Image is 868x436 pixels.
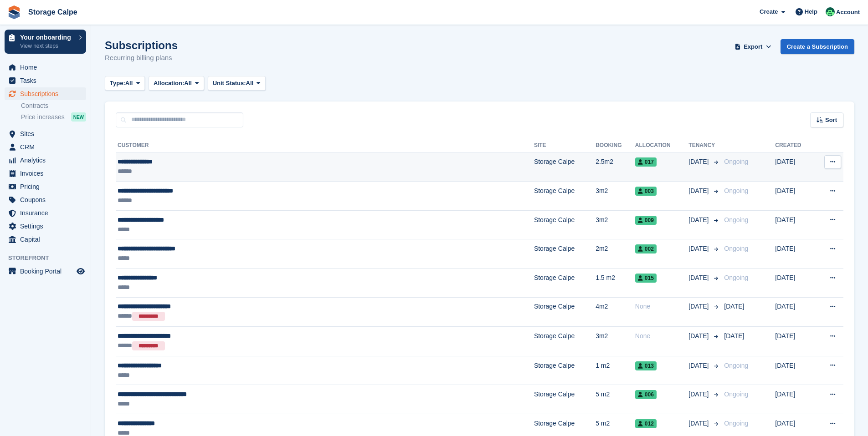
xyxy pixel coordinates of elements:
[534,239,596,269] td: Storage Calpe
[5,154,86,167] a: menu
[688,215,710,225] span: [DATE]
[733,39,773,54] button: Export
[5,207,86,219] a: menu
[688,273,710,283] span: [DATE]
[775,269,814,298] td: [DATE]
[213,79,246,88] span: Unit Status:
[596,152,635,182] td: 2.5m2
[20,265,75,278] span: Booking Portal
[5,220,86,233] a: menu
[724,420,748,427] span: Ongoing
[75,266,86,277] a: Preview store
[635,419,657,428] span: 012
[246,79,254,88] span: All
[5,141,86,153] a: menu
[775,182,814,211] td: [DATE]
[20,34,74,41] p: Your onboarding
[688,331,710,341] span: [DATE]
[25,5,81,20] a: Storage Calpe
[596,297,635,327] td: 4m2
[534,152,596,182] td: Storage Calpe
[688,138,720,153] th: Tenancy
[110,79,125,88] span: Type:
[20,193,75,206] span: Coupons
[688,186,710,196] span: [DATE]
[20,61,75,74] span: Home
[775,356,814,385] td: [DATE]
[534,210,596,239] td: Storage Calpe
[775,297,814,327] td: [DATE]
[534,269,596,298] td: Storage Calpe
[596,210,635,239] td: 3m2
[635,216,657,225] span: 009
[20,167,75,180] span: Invoices
[5,127,86,140] a: menu
[21,112,86,122] a: Price increases NEW
[805,7,817,16] span: Help
[688,419,710,428] span: [DATE]
[21,101,86,110] a: Contracts
[775,210,814,239] td: [DATE]
[688,302,710,311] span: [DATE]
[116,138,534,153] th: Customer
[7,5,21,19] img: stora-icon-8386f47178a22dfd0bd8f6a31ec36ba5ce8667c1dd55bd0f319d3a0aa187defe.svg
[724,274,748,281] span: Ongoing
[71,112,86,122] div: NEW
[836,8,860,17] span: Account
[5,30,86,54] a: Your onboarding View next steps
[534,385,596,414] td: Storage Calpe
[635,187,657,196] span: 003
[20,87,75,100] span: Subscriptions
[20,141,75,153] span: CRM
[724,390,748,398] span: Ongoing
[20,233,75,246] span: Capital
[744,42,762,51] span: Export
[775,138,814,153] th: Created
[184,79,192,88] span: All
[635,138,689,153] th: Allocation
[149,76,204,91] button: Allocation: All
[21,113,65,122] span: Price increases
[20,207,75,219] span: Insurance
[534,356,596,385] td: Storage Calpe
[20,154,75,167] span: Analytics
[596,138,635,153] th: Booking
[596,239,635,269] td: 2m2
[105,76,145,91] button: Type: All
[5,87,86,100] a: menu
[596,356,635,385] td: 1 m2
[724,158,748,165] span: Ongoing
[20,220,75,233] span: Settings
[208,76,266,91] button: Unit Status: All
[688,157,710,167] span: [DATE]
[596,385,635,414] td: 5 m2
[688,361,710,370] span: [DATE]
[688,390,710,399] span: [DATE]
[20,180,75,193] span: Pricing
[596,182,635,211] td: 3m2
[775,385,814,414] td: [DATE]
[5,193,86,206] a: menu
[534,327,596,356] td: Storage Calpe
[596,327,635,356] td: 3m2
[5,233,86,246] a: menu
[154,79,184,88] span: Allocation:
[724,187,748,194] span: Ongoing
[20,42,74,50] p: View next steps
[760,7,778,16] span: Create
[534,297,596,327] td: Storage Calpe
[635,157,657,167] span: 017
[724,216,748,223] span: Ongoing
[534,138,596,153] th: Site
[775,152,814,182] td: [DATE]
[5,180,86,193] a: menu
[635,274,657,283] span: 015
[20,74,75,87] span: Tasks
[635,361,657,370] span: 013
[5,167,86,180] a: menu
[775,327,814,356] td: [DATE]
[724,362,748,369] span: Ongoing
[775,239,814,269] td: [DATE]
[724,332,744,340] span: [DATE]
[534,182,596,211] td: Storage Calpe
